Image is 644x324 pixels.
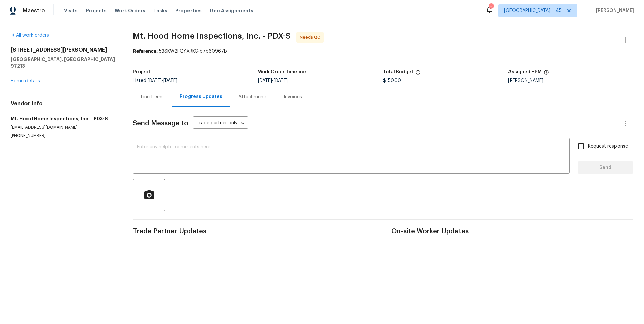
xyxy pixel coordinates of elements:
span: [DATE] [258,78,272,83]
div: Line Items [141,94,164,100]
p: [EMAIL_ADDRESS][DOMAIN_NAME] [11,125,117,130]
div: Attachments [238,94,268,100]
span: Maestro [23,7,45,14]
span: Visits [64,7,78,14]
b: Reference: [133,49,158,54]
span: Trade Partner Updates [133,228,375,235]
span: Send Message to [133,120,189,127]
span: [GEOGRAPHIC_DATA] + 45 [504,7,562,14]
p: [PHONE_NUMBER] [11,133,117,139]
h5: [GEOGRAPHIC_DATA], [GEOGRAPHIC_DATA] 97213 [11,56,117,70]
h5: Mt. Hood Home Inspections, Inc. - PDX-S [11,115,117,122]
div: Progress Updates [180,93,222,100]
h2: [STREET_ADDRESS][PERSON_NAME] [11,47,117,53]
span: The hpm assigned to this work order. [544,70,549,78]
span: Work Orders [115,7,145,14]
span: Mt. Hood Home Inspections, Inc. - PDX-S [133,32,291,40]
a: Home details [11,79,40,83]
span: [DATE] [274,78,288,83]
div: 705 [489,4,493,11]
h4: Vendor Info [11,100,117,107]
span: [DATE] [163,78,177,83]
div: Trade partner only [193,118,248,129]
span: [DATE] [148,78,162,83]
span: Properties [175,7,202,14]
h5: Total Budget [383,70,413,74]
h5: Assigned HPM [508,70,542,74]
span: On-site Worker Updates [391,228,633,235]
div: [PERSON_NAME] [508,78,633,83]
span: Geo Assignments [210,7,253,14]
span: Tasks [153,8,167,13]
span: - [258,78,288,83]
div: Invoices [284,94,302,100]
span: Needs QC [300,34,323,41]
h5: Work Order Timeline [258,70,306,74]
span: [PERSON_NAME] [593,7,634,14]
span: The total cost of line items that have been proposed by Opendoor. This sum includes line items th... [415,70,421,78]
a: All work orders [11,33,49,38]
div: 53SKW2FQYXRKC-b7b60967b [133,48,633,55]
h5: Project [133,70,150,74]
span: Projects [86,7,107,14]
span: $150.00 [383,78,401,83]
span: - [148,78,177,83]
span: Request response [588,143,628,150]
span: Listed [133,78,177,83]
